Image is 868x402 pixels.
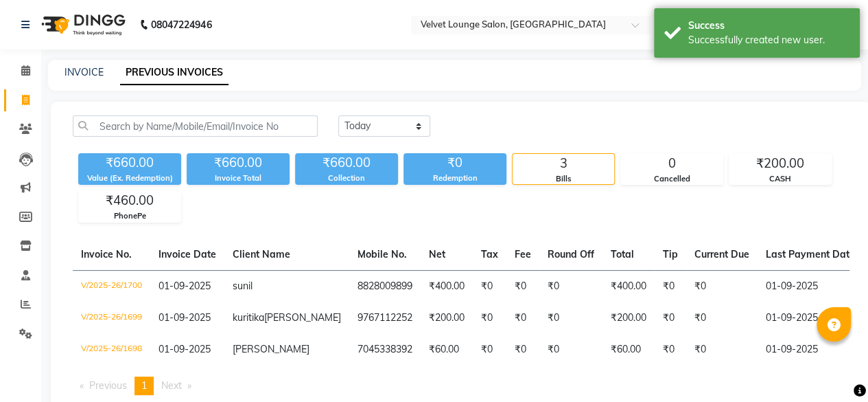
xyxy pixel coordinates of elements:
span: Mobile No. [357,248,407,260]
td: ₹0 [686,334,758,366]
div: ₹0 [403,153,506,172]
td: ₹0 [539,334,602,366]
span: Next [161,379,182,392]
span: Net [429,248,445,260]
div: Cancelled [621,173,723,185]
span: [PERSON_NAME] [233,343,309,355]
td: ₹0 [655,302,686,334]
td: ₹400.00 [421,270,473,302]
span: 01-09-2025 [159,280,211,292]
td: ₹200.00 [421,302,473,334]
div: ₹660.00 [78,153,181,172]
td: ₹0 [655,270,686,302]
span: 01-09-2025 [159,343,211,355]
td: 01-09-2025 [758,334,863,366]
td: ₹0 [655,334,686,366]
span: [PERSON_NAME] [264,311,341,324]
span: 1 [141,379,147,392]
div: Successfully created new user. [688,33,849,47]
td: ₹0 [473,270,506,302]
span: sunil [233,280,253,292]
td: ₹60.00 [421,334,473,366]
td: V/2025-26/1700 [73,270,150,302]
td: ₹0 [506,302,539,334]
span: Round Off [548,248,594,260]
td: ₹0 [506,334,539,366]
span: 01-09-2025 [159,311,211,324]
span: Client Name [233,248,290,260]
a: PREVIOUS INVOICES [120,60,228,85]
b: 08047224946 [151,5,211,44]
div: ₹660.00 [187,153,290,172]
div: Bills [513,173,614,185]
td: 01-09-2025 [758,302,863,334]
td: ₹0 [473,334,506,366]
td: 9767112252 [349,302,421,334]
span: kuritika [233,311,264,324]
div: 0 [621,154,723,173]
td: ₹0 [539,270,602,302]
a: INVOICE [64,66,104,78]
td: ₹0 [686,302,758,334]
input: Search by Name/Mobile/Email/Invoice No [73,115,318,137]
td: ₹400.00 [602,270,655,302]
div: CASH [729,173,831,185]
nav: Pagination [73,377,849,395]
td: ₹0 [686,270,758,302]
div: Collection [295,172,398,184]
div: PhonePe [79,210,180,222]
td: ₹0 [473,302,506,334]
td: V/2025-26/1698 [73,334,150,366]
div: ₹460.00 [79,191,180,210]
span: Previous [89,379,127,392]
span: Invoice Date [159,248,216,260]
div: 3 [513,154,614,173]
td: 01-09-2025 [758,270,863,302]
span: Current Due [694,248,749,260]
span: Fee [515,248,531,260]
td: ₹200.00 [602,302,655,334]
div: Success [688,19,849,33]
div: ₹200.00 [729,154,831,173]
span: Invoice No. [81,248,132,260]
span: Last Payment Date [766,248,855,260]
td: 8828009899 [349,270,421,302]
td: ₹60.00 [602,334,655,366]
span: Tip [663,248,678,260]
td: 7045338392 [349,334,421,366]
div: ₹660.00 [295,153,398,172]
td: ₹0 [506,270,539,302]
div: Redemption [403,172,506,184]
img: logo [35,5,129,44]
td: V/2025-26/1699 [73,302,150,334]
span: Tax [481,248,498,260]
div: Value (Ex. Redemption) [78,172,181,184]
div: Invoice Total [187,172,290,184]
span: Total [611,248,634,260]
td: ₹0 [539,302,602,334]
